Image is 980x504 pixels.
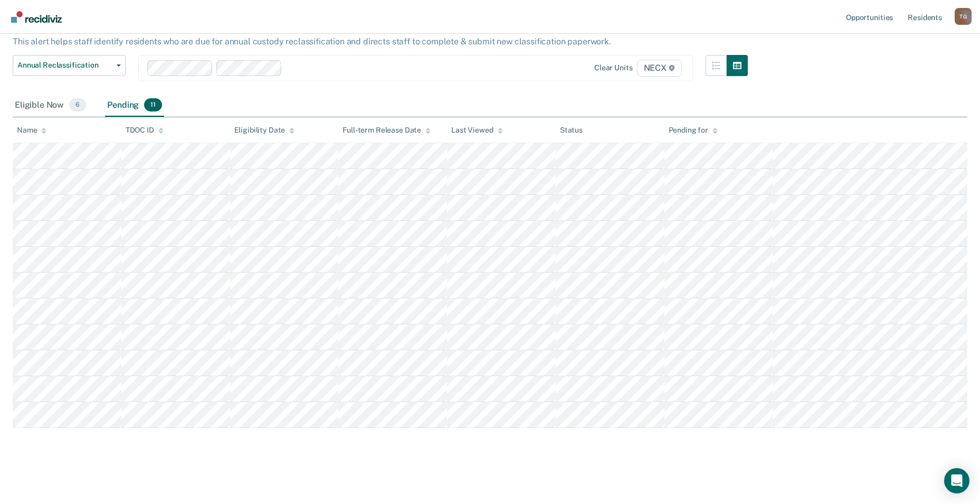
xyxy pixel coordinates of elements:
button: Annual Reclassification [13,55,126,76]
span: Annual Reclassification [17,61,112,70]
span: NECX [637,60,682,77]
div: Eligible Now6 [13,94,88,117]
div: Pending for [669,126,718,135]
div: TDOC ID [126,126,164,135]
p: This alert helps staff identify residents who are due for annual custody reclassification and dir... [13,36,611,46]
button: Profile dropdown button [955,8,972,25]
div: Full-term Release Date [342,126,431,135]
div: T G [955,8,972,25]
span: 11 [144,98,162,112]
div: Name [17,126,46,135]
div: Open Intercom Messenger [944,468,969,493]
span: 6 [69,98,86,112]
div: Last Viewed [451,126,502,135]
div: Status [560,126,583,135]
div: Pending11 [105,94,164,117]
img: Recidiviz [11,11,62,23]
div: Clear units [594,63,633,72]
div: Eligibility Date [234,126,295,135]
